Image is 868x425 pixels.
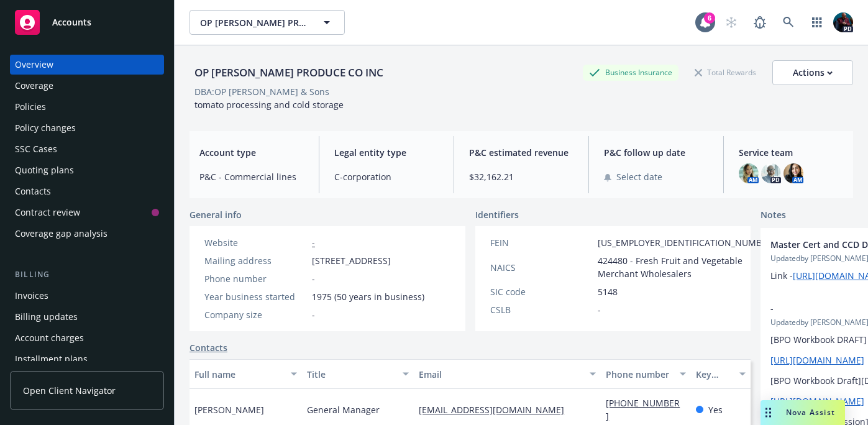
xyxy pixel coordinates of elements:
[200,16,308,29] span: OP [PERSON_NAME] PRODUCE CO INC
[469,146,573,159] span: P&C estimated revenue
[194,368,283,381] div: Full name
[10,286,164,306] a: Invoices
[469,170,573,183] span: $32,162.21
[194,99,344,111] span: tomato processing and cold storage
[739,146,843,159] span: Service team
[190,65,388,81] div: OP [PERSON_NAME] PRODUCE CO INC
[204,254,307,267] div: Mailing address
[190,359,302,389] button: Full name
[606,397,680,422] a: [PHONE_NUMBER]
[10,118,164,138] a: Policy changes
[708,403,723,416] span: Yes
[190,208,242,221] span: General info
[10,55,164,75] a: Overview
[15,118,76,138] div: Policy changes
[334,170,439,183] span: C-corporation
[490,285,593,298] div: SIC code
[302,359,414,389] button: Title
[307,368,396,381] div: Title
[601,359,690,389] button: Phone number
[490,261,593,274] div: NAICS
[490,236,593,249] div: FEIN
[10,160,164,180] a: Quoting plans
[204,290,307,303] div: Year business started
[190,10,345,35] button: OP [PERSON_NAME] PRODUCE CO INC
[15,307,78,327] div: Billing updates
[583,65,678,80] div: Business Insurance
[15,328,84,348] div: Account charges
[606,368,672,381] div: Phone number
[783,163,803,183] img: photo
[334,146,439,159] span: Legal entity type
[10,349,164,369] a: Installment plans
[199,146,304,159] span: Account type
[10,76,164,96] a: Coverage
[52,17,91,27] span: Accounts
[772,60,853,85] button: Actions
[10,181,164,201] a: Contacts
[598,303,601,316] span: -
[312,237,315,249] a: -
[10,139,164,159] a: SSC Cases
[691,359,751,389] button: Key contact
[490,303,593,316] div: CSLB
[312,308,315,321] span: -
[598,254,775,280] span: 424480 - Fresh Fruit and Vegetable Merchant Wholesalers
[833,12,853,32] img: photo
[761,163,781,183] img: photo
[312,272,315,285] span: -
[616,170,662,183] span: Select date
[15,160,74,180] div: Quoting plans
[194,403,264,416] span: [PERSON_NAME]
[10,307,164,327] a: Billing updates
[10,5,164,40] a: Accounts
[696,368,732,381] div: Key contact
[307,403,380,416] span: General Manager
[805,10,829,35] a: Switch app
[761,400,845,425] button: Nova Assist
[770,395,864,407] a: [URL][DOMAIN_NAME]
[10,268,164,281] div: Billing
[761,208,786,223] span: Notes
[15,55,53,75] div: Overview
[15,181,51,201] div: Contacts
[204,308,307,321] div: Company size
[15,203,80,222] div: Contract review
[770,354,864,366] a: [URL][DOMAIN_NAME]
[312,290,424,303] span: 1975 (50 years in business)
[190,341,227,354] a: Contacts
[15,349,88,369] div: Installment plans
[598,285,618,298] span: 5148
[15,139,57,159] div: SSC Cases
[15,224,107,244] div: Coverage gap analysis
[761,400,776,425] div: Drag to move
[15,97,46,117] div: Policies
[204,236,307,249] div: Website
[15,76,53,96] div: Coverage
[704,12,715,24] div: 6
[419,404,574,416] a: [EMAIL_ADDRESS][DOMAIN_NAME]
[312,254,391,267] span: [STREET_ADDRESS]
[194,85,329,98] div: DBA: OP [PERSON_NAME] & Sons
[419,368,582,381] div: Email
[204,272,307,285] div: Phone number
[10,203,164,222] a: Contract review
[719,10,744,35] a: Start snowing
[688,65,762,80] div: Total Rewards
[747,10,772,35] a: Report a Bug
[199,170,304,183] span: P&C - Commercial lines
[414,359,601,389] button: Email
[23,384,116,397] span: Open Client Navigator
[604,146,708,159] span: P&C follow up date
[598,236,775,249] span: [US_EMPLOYER_IDENTIFICATION_NUMBER]
[793,61,833,85] div: Actions
[10,224,164,244] a: Coverage gap analysis
[15,286,48,306] div: Invoices
[10,97,164,117] a: Policies
[475,208,519,221] span: Identifiers
[10,328,164,348] a: Account charges
[786,407,835,418] span: Nova Assist
[739,163,759,183] img: photo
[776,10,801,35] a: Search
